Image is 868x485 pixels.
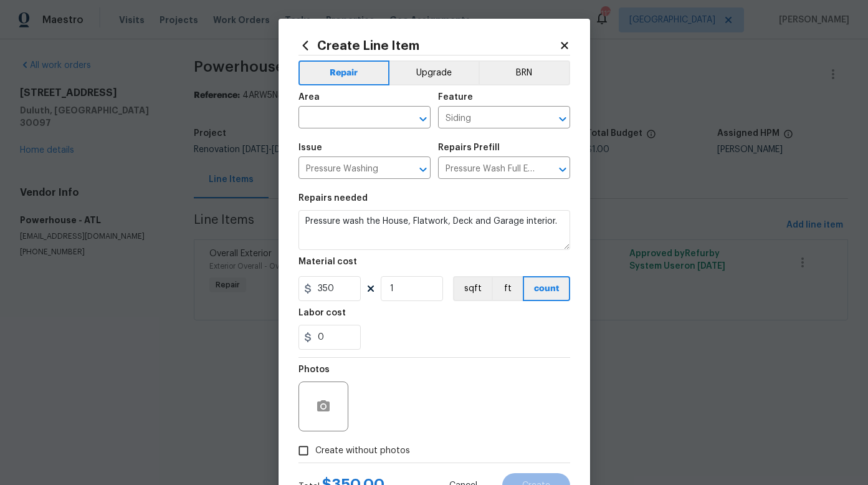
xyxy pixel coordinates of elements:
[479,60,570,85] button: BRN
[298,60,390,85] button: Repair
[298,309,346,317] h5: Labor cost
[298,194,368,203] h5: Repairs needed
[438,143,500,152] h5: Repairs Prefill
[554,161,571,178] button: Open
[298,365,330,374] h5: Photos
[554,110,571,128] button: Open
[389,60,479,85] button: Upgrade
[414,161,432,178] button: Open
[298,93,320,102] h5: Area
[453,276,492,301] button: sqft
[298,39,559,52] h2: Create Line Item
[414,110,432,128] button: Open
[298,143,322,152] h5: Issue
[523,276,570,301] button: count
[298,210,570,250] textarea: Pressure wash the House, Flatwork, Deck and Garage interior.
[298,257,357,266] h5: Material cost
[315,444,410,458] span: Create without photos
[492,276,523,301] button: ft
[438,93,473,102] h5: Feature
